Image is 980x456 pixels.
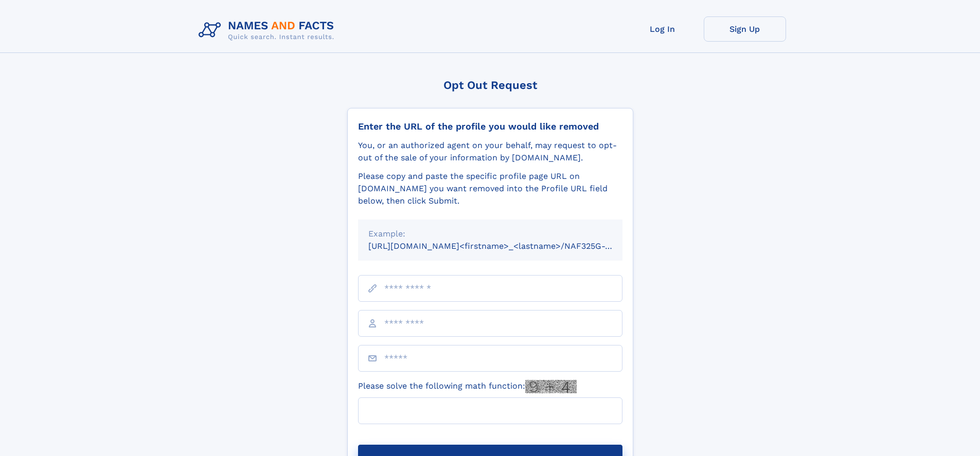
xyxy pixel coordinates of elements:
[347,79,633,92] div: Opt Out Request
[621,16,704,42] a: Log In
[704,16,786,42] a: Sign Up
[358,121,622,132] div: Enter the URL of the profile you would like removed
[368,241,642,251] small: [URL][DOMAIN_NAME]<firstname>_<lastname>/NAF325G-xxxxxxxx
[368,228,612,240] div: Example:
[358,139,622,164] div: You, or an authorized agent on your behalf, may request to opt-out of the sale of your informatio...
[358,170,622,207] div: Please copy and paste the specific profile page URL on [DOMAIN_NAME] you want removed into the Pr...
[194,16,343,44] img: Logo Names and Facts
[358,380,577,393] label: Please solve the following math function:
